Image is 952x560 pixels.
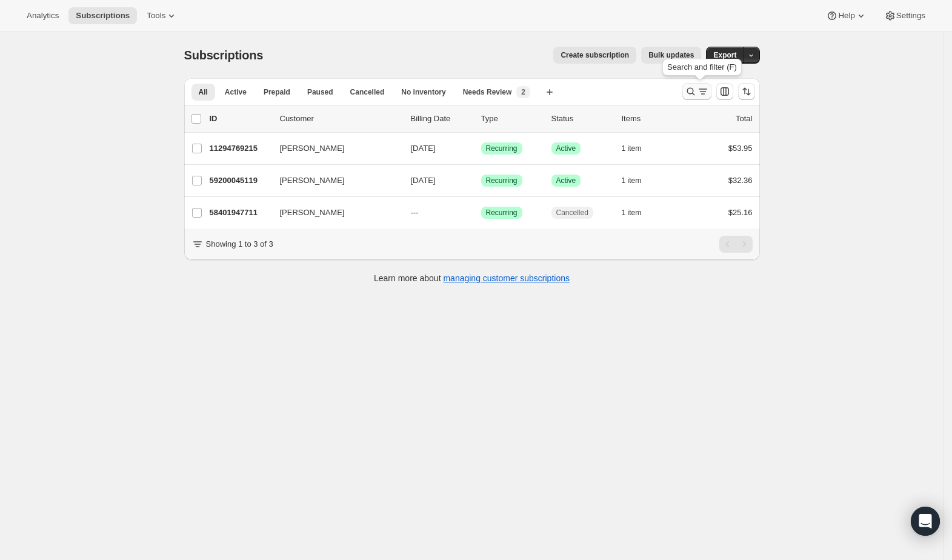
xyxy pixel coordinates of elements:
span: 1 item [622,176,642,185]
p: Learn more about [374,272,570,284]
nav: Pagination [719,236,753,253]
div: Open Intercom Messenger [911,507,940,536]
p: 59200045119 [210,175,270,187]
p: Billing Date [411,113,471,125]
a: managing customer subscriptions [443,273,570,283]
span: Cancelled [350,87,385,97]
p: 58401947711 [210,207,270,219]
button: [PERSON_NAME] [273,203,394,222]
span: Subscriptions [76,11,130,21]
span: [PERSON_NAME] [280,175,345,187]
div: Type [481,113,542,125]
button: Tools [139,7,185,24]
p: Showing 1 to 3 of 3 [206,238,273,250]
p: Customer [280,113,401,125]
span: Create subscription [561,50,629,60]
span: All [199,87,208,97]
span: Cancelled [556,208,588,218]
span: [DATE] [411,176,436,185]
button: Export [706,47,744,64]
span: Export [713,50,736,60]
span: Bulk updates [648,50,694,60]
div: Items [622,113,682,125]
span: 1 item [622,208,642,218]
span: Recurring [486,144,518,153]
button: Bulk updates [641,47,701,64]
span: Analytics [27,11,59,21]
span: No inventory [401,87,445,97]
p: 11294769215 [210,142,270,155]
button: 1 item [622,140,655,157]
button: Create subscription [553,47,636,64]
span: $32.36 [728,176,753,185]
button: Create new view [540,84,559,101]
span: Settings [896,11,925,21]
span: Active [225,87,247,97]
button: 1 item [622,172,655,189]
span: Help [838,11,854,21]
span: Paused [307,87,333,97]
button: Help [819,7,874,24]
span: Needs Review [463,87,512,97]
span: [DATE] [411,144,436,153]
span: Prepaid [264,87,290,97]
span: Active [556,176,576,185]
span: Recurring [486,208,518,218]
button: Search and filter results [682,83,711,100]
span: [PERSON_NAME] [280,142,345,155]
span: [PERSON_NAME] [280,207,345,219]
span: --- [411,208,419,217]
button: 1 item [622,204,655,221]
span: 2 [521,87,525,97]
div: 11294769215[PERSON_NAME][DATE]SuccessRecurringSuccessActive1 item$53.95 [210,140,753,157]
div: 59200045119[PERSON_NAME][DATE]SuccessRecurringSuccessActive1 item$32.36 [210,172,753,189]
span: Tools [147,11,165,21]
button: Sort the results [738,83,755,100]
span: Subscriptions [184,48,264,62]
button: [PERSON_NAME] [273,171,394,190]
span: Active [556,144,576,153]
div: 58401947711[PERSON_NAME]---SuccessRecurringCancelled1 item$25.16 [210,204,753,221]
button: Customize table column order and visibility [716,83,733,100]
p: ID [210,113,270,125]
p: Total [736,113,752,125]
span: 1 item [622,144,642,153]
p: Status [551,113,612,125]
button: Analytics [19,7,66,24]
span: Recurring [486,176,518,185]
button: [PERSON_NAME] [273,139,394,158]
span: $53.95 [728,144,753,153]
span: $25.16 [728,208,753,217]
button: Subscriptions [68,7,137,24]
div: IDCustomerBilling DateTypeStatusItemsTotal [210,113,753,125]
button: Settings [877,7,933,24]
